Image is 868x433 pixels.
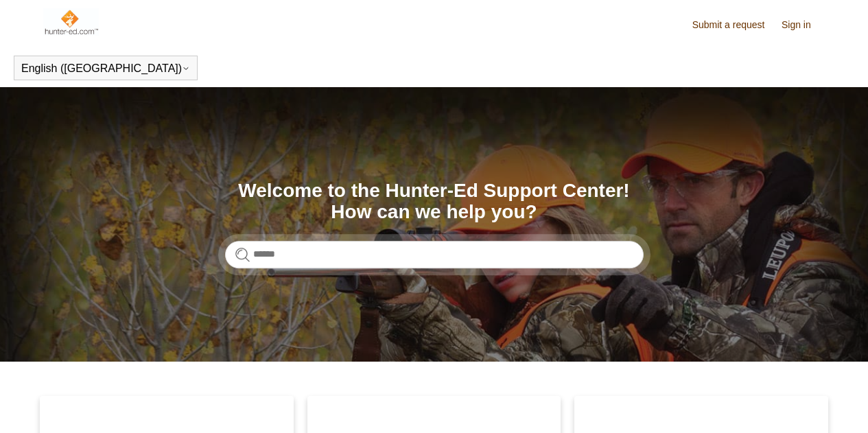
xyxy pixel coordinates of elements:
[21,62,190,75] button: English ([GEOGRAPHIC_DATA])
[782,18,825,32] a: Sign in
[225,241,644,268] input: Search
[225,180,644,223] h1: Welcome to the Hunter-Ed Support Center! How can we help you?
[43,8,99,36] img: Hunter-Ed Help Center home page
[692,18,779,32] a: Submit a request
[779,387,858,423] div: Chat Support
